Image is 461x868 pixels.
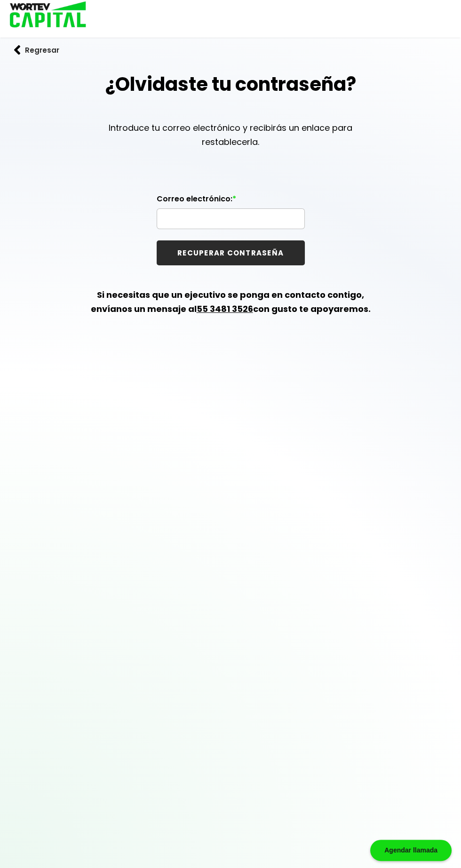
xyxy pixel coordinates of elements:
img: flecha izquierda [14,45,21,55]
div: Agendar llamada [370,840,452,861]
label: Correo electrónico: [157,194,305,208]
h1: ¿Olvidaste tu contraseña? [105,70,356,98]
p: Introduce tu correo electrónico y recibirás un enlace para restablecerla. [89,121,372,149]
a: 55 3481 3526 [197,303,253,315]
button: RECUPERAR CONTRASEÑA [157,240,305,265]
b: Si necesitas que un ejecutivo se ponga en contacto contigo, envíanos un mensaje al con gusto te a... [91,289,371,315]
